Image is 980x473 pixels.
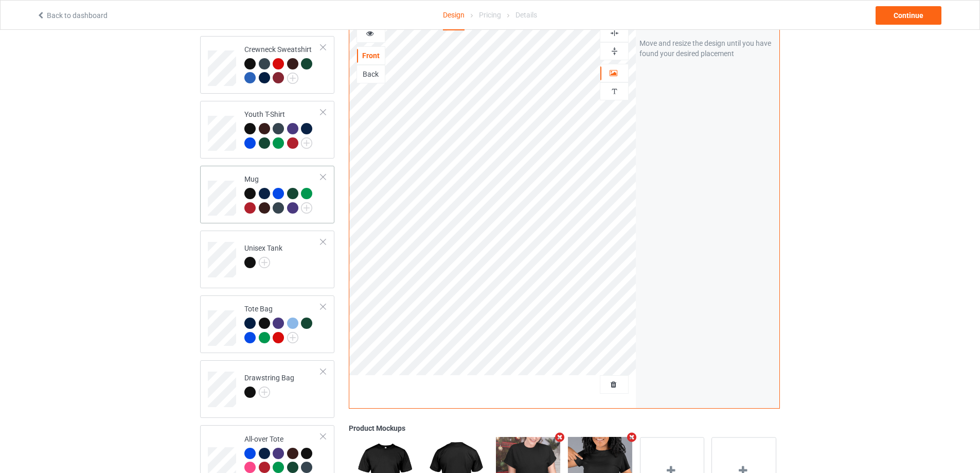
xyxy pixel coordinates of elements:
[301,137,312,149] img: svg+xml;base64,PD94bWwgdmVyc2lvbj0iMS4wIiBlbmNvZGluZz0iVVRGLTgiPz4KPHN2ZyB3aWR0aD0iMjJweCIgaGVpZ2...
[443,1,465,30] div: Design
[349,423,780,433] div: Product Mockups
[244,174,321,213] div: Mug
[554,432,566,443] i: Remove mockup
[200,231,334,288] div: Unisex Tank
[479,1,501,29] div: Pricing
[610,86,619,96] img: svg%3E%0A
[259,387,270,398] img: svg+xml;base64,PD94bWwgdmVyc2lvbj0iMS4wIiBlbmNvZGluZz0iVVRGLTgiPz4KPHN2ZyB3aWR0aD0iMjJweCIgaGVpZ2...
[244,373,294,397] div: Drawstring Bag
[259,257,270,268] img: svg+xml;base64,PD94bWwgdmVyc2lvbj0iMS4wIiBlbmNvZGluZz0iVVRGLTgiPz4KPHN2ZyB3aWR0aD0iMjJweCIgaGVpZ2...
[244,44,321,83] div: Crewneck Sweatshirt
[200,166,334,223] div: Mug
[625,432,638,443] i: Remove mockup
[301,202,312,214] img: svg+xml;base64,PD94bWwgdmVyc2lvbj0iMS4wIiBlbmNvZGluZz0iVVRGLTgiPz4KPHN2ZyB3aWR0aD0iMjJweCIgaGVpZ2...
[200,295,334,353] div: Tote Bag
[37,11,108,20] a: Back to dashboard
[287,332,298,343] img: svg+xml;base64,PD94bWwgdmVyc2lvbj0iMS4wIiBlbmNvZGluZz0iVVRGLTgiPz4KPHN2ZyB3aWR0aD0iMjJweCIgaGVpZ2...
[357,69,385,79] div: Back
[287,73,298,84] img: svg+xml;base64,PD94bWwgdmVyc2lvbj0iMS4wIiBlbmNvZGluZz0iVVRGLTgiPz4KPHN2ZyB3aWR0aD0iMjJweCIgaGVpZ2...
[610,28,619,38] img: svg%3E%0A
[200,360,334,418] div: Drawstring Bag
[200,36,334,94] div: Crewneck Sweatshirt
[515,1,537,29] div: Details
[244,304,321,342] div: Tote Bag
[639,38,776,59] div: Move and resize the design until you have found your desired placement
[610,46,619,56] img: svg%3E%0A
[244,243,282,268] div: Unisex Tank
[357,50,385,61] div: Front
[200,101,334,159] div: Youth T-Shirt
[876,6,941,25] div: Continue
[244,109,321,148] div: Youth T-Shirt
